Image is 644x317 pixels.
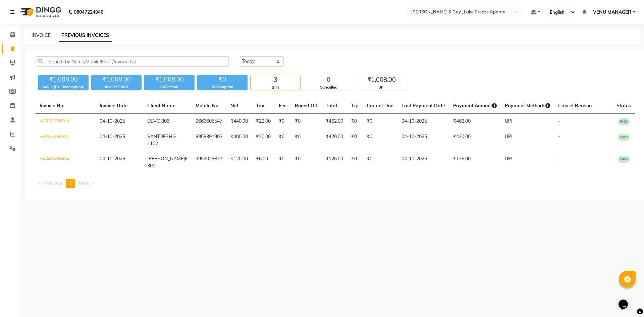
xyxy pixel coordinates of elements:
[32,32,51,38] a: INVOICE
[36,114,96,129] td: V/2025-26/0914
[251,85,300,90] div: Bills
[397,114,449,129] td: 04-10-2025
[326,103,337,109] span: Total
[322,129,347,151] td: ₹420.00
[618,156,630,163] span: PAID
[322,151,347,173] td: ₹126.00
[449,114,501,129] td: ₹462.00
[157,118,169,124] span: C 806
[100,134,125,140] span: 04-10-2025
[357,85,406,90] div: UPI
[192,129,226,151] td: 9959391903
[363,129,397,151] td: ₹0
[291,114,322,129] td: ₹0
[251,75,300,85] div: 3
[144,84,195,90] div: Collection
[226,114,252,129] td: ₹440.00
[505,156,513,162] span: UPI
[449,151,501,173] td: ₹126.00
[449,129,501,151] td: ₹420.00
[505,134,513,140] span: UPI
[36,56,229,67] input: Search by Name/Mobile/Email/Invoice No
[304,85,353,90] div: Cancelled
[616,290,637,310] iframe: chat widget
[367,103,393,109] span: Current Due
[322,114,347,129] td: ₹462.00
[558,134,560,140] span: -
[100,118,125,124] span: 04-10-2025
[69,180,72,186] span: 1
[256,103,264,109] span: Tax
[304,75,353,85] div: 0
[17,3,63,21] img: logo
[291,129,322,151] td: ₹0
[397,129,449,151] td: 04-10-2025
[618,118,630,125] span: PAID
[618,134,630,141] span: PAID
[347,129,363,151] td: ₹0
[44,180,62,186] span: Previous
[226,129,252,151] td: ₹400.00
[397,151,449,173] td: 04-10-2025
[252,129,275,151] td: ₹20.00
[291,151,322,173] td: ₹0
[147,103,175,109] span: Client Name
[36,179,635,188] nav: Pagination
[38,75,89,84] div: ₹1,008.00
[147,134,172,140] span: SANTOESH
[275,151,291,173] td: ₹0
[230,103,238,109] span: Net
[38,84,89,90] div: Value (Ex. Redemption)
[192,151,226,173] td: 9959028877
[593,9,631,16] span: VENU MANAGER
[79,180,89,186] span: Next
[616,103,631,109] span: Status
[351,103,359,109] span: Tip
[59,30,112,42] a: PREVIOUS INVOICES
[453,103,497,109] span: Payment Amount
[558,118,560,124] span: -
[196,103,220,109] span: Mobile No.
[252,114,275,129] td: ₹22.00
[275,114,291,129] td: ₹0
[357,75,406,85] div: ₹1,008.00
[363,151,397,173] td: ₹0
[347,151,363,173] td: ₹0
[279,103,287,109] span: Fee
[275,129,291,151] td: ₹0
[100,103,128,109] span: Invoice Date
[347,114,363,129] td: ₹0
[363,114,397,129] td: ₹0
[147,156,185,162] span: [PERSON_NAME]
[91,84,142,90] div: Invoice Total
[558,103,592,109] span: Cancel Reason
[197,84,248,90] div: Redemption
[100,156,125,162] span: 04-10-2025
[144,75,195,84] div: ₹1,008.00
[36,151,96,173] td: V/2025-26/0912
[192,114,226,129] td: 9666605547
[147,118,157,124] span: DEV
[558,156,560,162] span: -
[91,75,142,84] div: ₹1,008.00
[505,118,513,124] span: UPI
[197,75,248,84] div: ₹0
[401,103,445,109] span: Last Payment Date
[226,151,252,173] td: ₹120.00
[74,3,103,21] b: 08047224946
[36,129,96,151] td: V/2025-26/0913
[505,103,550,109] span: Payment Methods
[40,103,64,109] span: Invoice No.
[295,103,318,109] span: Round Off
[252,151,275,173] td: ₹6.00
